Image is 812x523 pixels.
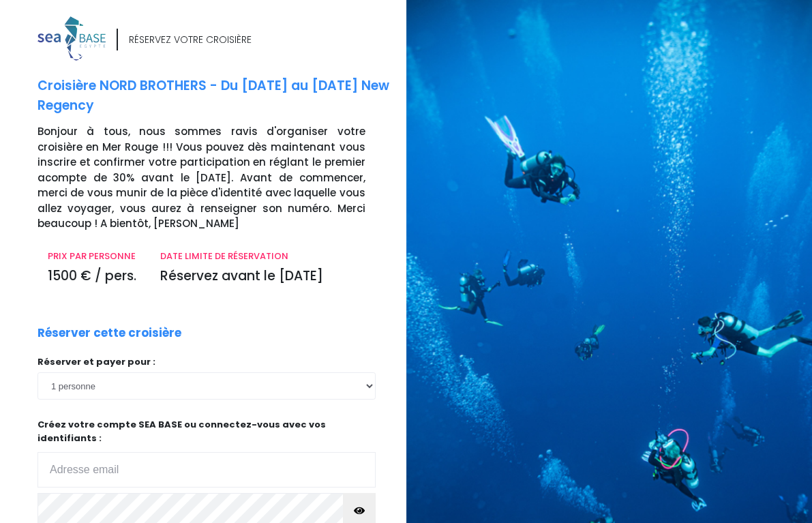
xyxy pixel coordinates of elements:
p: 1500 € / pers. [48,267,140,286]
p: Réserver et payer pour : [37,355,376,369]
img: logo_color1.png [37,16,106,61]
p: PRIX PAR PERSONNE [48,250,140,263]
p: Croisière NORD BROTHERS - Du [DATE] au [DATE] New Regency [37,76,396,115]
p: Réserver cette croisière [37,325,181,342]
input: Adresse email [37,452,376,488]
p: DATE LIMITE DE RÉSERVATION [160,250,365,263]
div: RÉSERVEZ VOTRE CROISIÈRE [129,33,252,47]
p: Bonjour à tous, nous sommes ravis d'organiser votre croisière en Mer Rouge !!! Vous pouvez dès ma... [37,124,396,232]
p: Réservez avant le [DATE] [160,267,365,286]
p: Créez votre compte SEA BASE ou connectez-vous avec vos identifiants : [37,418,376,488]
